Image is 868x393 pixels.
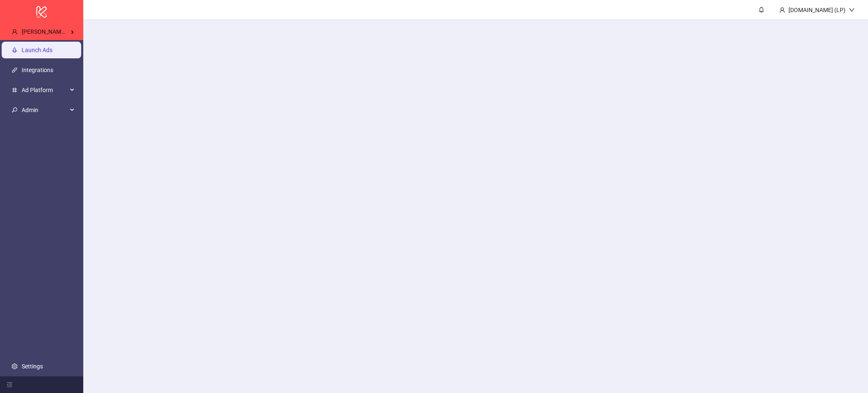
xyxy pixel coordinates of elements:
[7,382,12,388] span: menu-fold
[22,102,67,118] span: Admin
[12,87,17,93] span: number
[22,47,52,53] a: Launch Ads
[779,7,785,13] span: user
[12,29,17,35] span: user
[22,82,67,98] span: Ad Platform
[759,7,764,13] span: bell
[22,67,53,73] a: Integrations
[785,5,849,15] div: [DOMAIN_NAME] (LP)
[22,363,43,370] a: Settings
[12,107,17,113] span: key
[849,7,855,13] span: down
[22,28,87,35] span: [PERSON_NAME]'s Kitchn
